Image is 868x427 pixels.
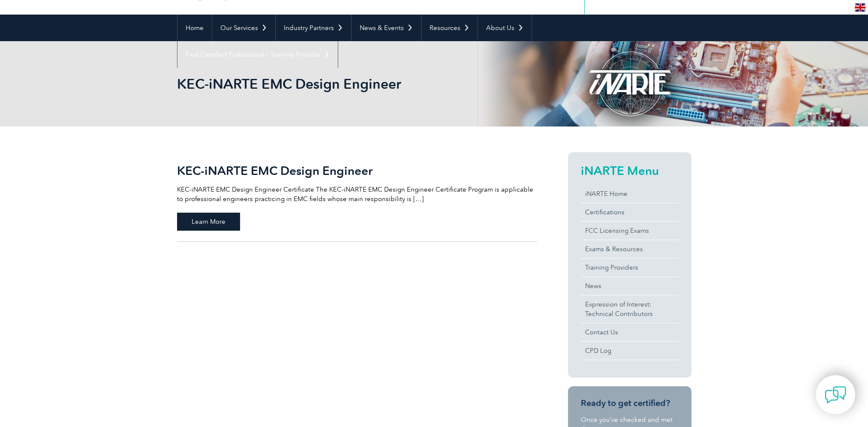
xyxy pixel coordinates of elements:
[581,277,679,295] a: News
[581,342,679,360] a: CPD Log
[581,323,679,341] a: Contact Us
[177,164,537,177] h2: KEC-iNARTE EMC Design Engineer
[581,240,679,258] a: Exams & Resources
[581,185,679,203] a: iNARTE Home
[177,152,537,242] a: KEC-iNARTE EMC Design Engineer KEC-iNARTE EMC Design Engineer Certificate The KEC-iNARTE EMC Desi...
[421,15,478,41] a: Resources
[581,222,679,240] a: FCC Licensing Exams
[177,41,338,68] a: Find Certified Professional / Training Provider
[351,15,421,41] a: News & Events
[581,259,679,277] a: Training Providers
[177,15,212,41] a: Home
[855,3,865,12] img: en
[177,185,537,204] p: KEC-iNARTE EMC Design Engineer Certificate The KEC-iNARTE EMC Design Engineer Certificate Program...
[825,384,846,406] img: contact-chat.png
[177,75,506,92] h1: KEC-iNARTE EMC Design Engineer
[581,203,679,221] a: Certifications
[581,398,679,409] h3: Ready to get certified?
[581,295,679,323] a: Expression of Interest:Technical Contributors
[478,15,532,41] a: About Us
[177,213,240,231] span: Learn More
[581,164,679,177] h2: iNARTE Menu
[212,15,275,41] a: Our Services
[276,15,351,41] a: Industry Partners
